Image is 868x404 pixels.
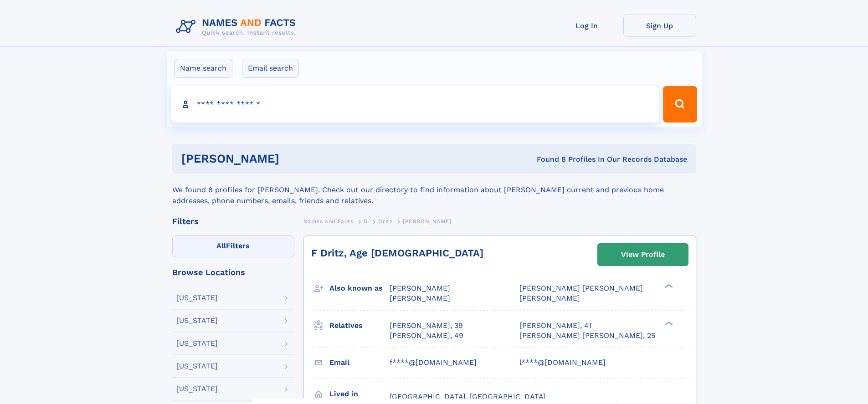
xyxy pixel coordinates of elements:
div: Filters [172,217,294,225]
a: View Profile [598,244,688,266]
div: View Profile [621,244,665,265]
a: D [364,215,368,227]
span: [PERSON_NAME] [390,294,450,302]
a: F Dritz, Age [DEMOGRAPHIC_DATA] [311,247,483,259]
a: Dritz [378,215,392,227]
div: [US_STATE] [176,340,218,347]
span: [PERSON_NAME] [390,284,450,292]
label: Email search [242,59,299,78]
h3: Also known as [329,281,390,296]
div: [US_STATE] [176,317,218,324]
img: Logo Names and Facts [172,15,303,39]
input: search input [171,86,659,123]
h3: Lived in [329,386,390,402]
div: ❯ [663,283,673,289]
label: Name search [174,59,232,78]
button: Search Button [663,86,697,123]
div: [US_STATE] [176,294,218,302]
h1: [PERSON_NAME] [181,153,408,164]
a: [PERSON_NAME], 39 [390,321,463,331]
div: [US_STATE] [176,385,218,393]
div: We found 8 profiles for [PERSON_NAME]. Check out our directory to find information about [PERSON_... [172,174,696,206]
span: All [216,241,226,250]
span: [PERSON_NAME] [519,294,580,302]
a: [PERSON_NAME] [PERSON_NAME], 25 [519,331,655,341]
span: [PERSON_NAME] [PERSON_NAME] [519,284,643,292]
div: Found 8 Profiles In Our Records Database [408,154,687,164]
div: [US_STATE] [176,363,218,370]
div: Browse Locations [172,268,294,276]
a: [PERSON_NAME], 41 [519,321,591,331]
h3: Email [329,355,390,370]
a: Names and Facts [303,215,354,227]
span: [GEOGRAPHIC_DATA], [GEOGRAPHIC_DATA] [390,392,546,401]
span: Dritz [378,218,392,225]
h3: Relatives [329,318,390,333]
span: [PERSON_NAME] [403,218,452,225]
div: ❯ [663,320,673,326]
a: [PERSON_NAME], 49 [390,331,463,341]
span: D [364,218,368,225]
a: Log In [550,15,623,37]
a: Sign Up [623,15,696,37]
label: Filters [172,235,294,257]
